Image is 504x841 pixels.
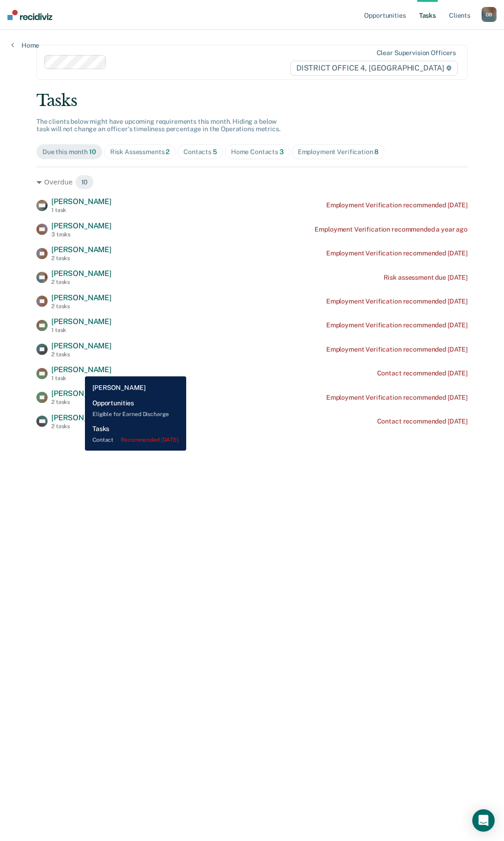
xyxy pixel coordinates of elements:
[482,7,497,22] div: O B
[7,10,52,20] img: Recidiviz
[51,245,112,254] span: [PERSON_NAME]
[110,148,170,156] div: Risk Assessments
[280,148,284,155] span: 3
[183,148,217,156] div: Contacts
[51,231,112,238] div: 3 tasks
[42,148,96,156] div: Due this month
[51,423,112,430] div: 2 tasks
[377,369,468,377] div: Contact recommended [DATE]
[231,148,284,156] div: Home Contacts
[166,148,169,155] span: 2
[36,175,468,190] div: Overdue 10
[377,49,456,57] div: Clear supervision officers
[51,221,112,230] span: [PERSON_NAME]
[51,269,112,278] span: [PERSON_NAME]
[51,351,112,358] div: 2 tasks
[51,279,112,285] div: 2 tasks
[213,148,217,155] span: 5
[51,317,112,326] span: [PERSON_NAME]
[326,297,468,305] div: Employment Verification recommended [DATE]
[326,394,468,402] div: Employment Verification recommended [DATE]
[51,255,112,261] div: 2 tasks
[51,303,112,310] div: 2 tasks
[51,413,112,422] span: [PERSON_NAME]
[51,197,112,206] span: [PERSON_NAME]
[11,41,39,49] a: Home
[51,293,112,302] span: [PERSON_NAME]
[472,809,495,832] div: Open Intercom Messenger
[36,118,280,133] span: The clients below might have upcoming requirements this month. Hiding a below task will not chang...
[51,327,112,333] div: 1 task
[51,375,112,382] div: 1 task
[51,399,112,405] div: 2 tasks
[298,148,379,156] div: Employment Verification
[51,207,112,213] div: 1 task
[482,7,497,22] button: OB
[51,341,112,350] span: [PERSON_NAME]
[315,226,468,233] div: Employment Verification recommended a year ago
[89,148,96,155] span: 10
[290,61,458,76] span: DISTRICT OFFICE 4, [GEOGRAPHIC_DATA]
[377,417,468,425] div: Contact recommended [DATE]
[75,175,94,190] span: 10
[326,321,468,329] div: Employment Verification recommended [DATE]
[326,201,468,209] div: Employment Verification recommended [DATE]
[384,274,468,282] div: Risk assessment due [DATE]
[36,91,468,110] div: Tasks
[374,148,378,155] span: 8
[326,346,468,353] div: Employment Verification recommended [DATE]
[51,365,112,374] span: [PERSON_NAME]
[51,389,112,398] span: [PERSON_NAME]
[326,249,468,257] div: Employment Verification recommended [DATE]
